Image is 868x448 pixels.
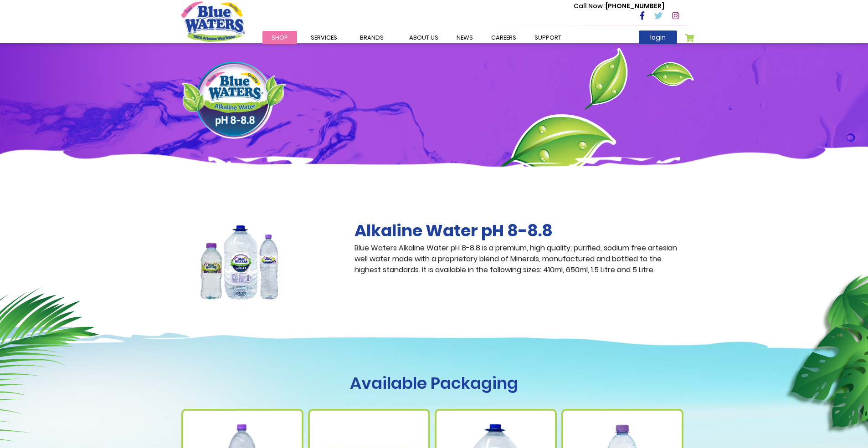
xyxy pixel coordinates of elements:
[447,31,482,44] a: News
[400,31,447,44] a: about us
[360,33,384,42] span: Brands
[525,31,570,44] a: support
[272,33,288,42] span: Shop
[354,243,687,275] p: Blue Waters Alkaline Water pH 8-8.8 is a premium, high quality, purified, sodium free artesian we...
[311,33,337,42] span: Services
[482,31,525,44] a: careers
[181,373,687,393] h1: Available Packaging
[574,1,606,10] span: Call Now :
[574,1,664,11] p: [PHONE_NUMBER]
[354,221,687,240] h2: Alkaline Water pH 8-8.8
[639,31,677,44] a: login
[181,1,245,41] a: store logo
